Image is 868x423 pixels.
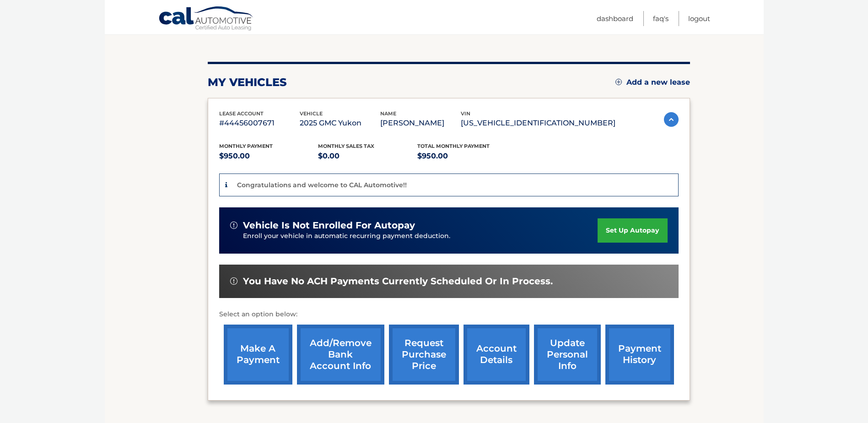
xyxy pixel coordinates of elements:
p: Congratulations and welcome to CAL Automotive!! [237,181,407,189]
p: [PERSON_NAME] [380,117,461,130]
p: $950.00 [219,150,318,163]
p: #44456007671 [219,117,300,130]
img: add.svg [615,79,622,85]
span: Monthly Payment [219,143,273,149]
a: request purchase price [389,325,459,385]
a: update personal info [534,325,601,385]
img: alert-white.svg [230,222,237,229]
a: set up autopay [598,218,667,243]
img: accordion-active.svg [664,112,679,127]
p: [US_VEHICLE_IDENTIFICATION_NUMBER] [461,117,615,130]
a: make a payment [224,325,292,385]
a: FAQ's [653,11,669,26]
span: Total Monthly Payment [417,143,490,149]
p: Enroll your vehicle in automatic recurring payment deduction. [243,231,598,241]
span: lease account [219,110,264,117]
img: alert-white.svg [230,277,237,285]
span: vin [461,110,470,117]
span: vehicle [300,110,323,117]
h2: my vehicles [208,76,287,89]
a: Add/Remove bank account info [297,325,384,385]
p: $0.00 [318,150,417,163]
p: $950.00 [417,150,517,163]
a: Cal Automotive [158,6,254,33]
p: 2025 GMC Yukon [300,117,380,130]
a: Add a new lease [615,78,690,87]
span: vehicle is not enrolled for autopay [243,220,415,231]
span: name [380,110,396,117]
a: payment history [605,325,674,385]
span: Monthly sales Tax [318,143,374,149]
a: account details [464,325,529,385]
a: Logout [688,11,710,26]
a: Dashboard [597,11,633,26]
p: Select an option below: [219,309,679,320]
span: You have no ACH payments currently scheduled or in process. [243,276,553,287]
